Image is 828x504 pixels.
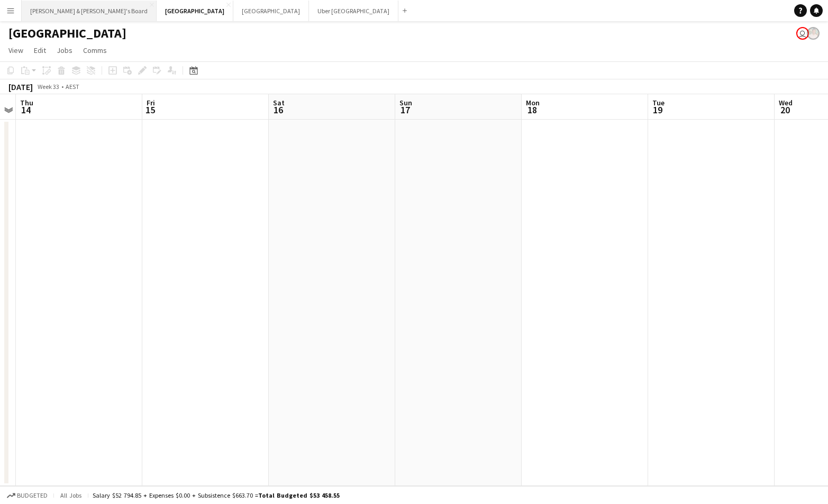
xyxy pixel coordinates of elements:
h1: [GEOGRAPHIC_DATA] [8,25,126,41]
button: [GEOGRAPHIC_DATA] [233,1,309,21]
span: Tue [652,98,665,107]
div: Salary $52 794.85 + Expenses $0.00 + Subsistence $663.70 = [93,491,340,499]
span: Thu [20,98,33,107]
span: 14 [19,104,33,116]
span: Mon [526,98,540,107]
span: Fri [147,98,155,107]
span: 20 [777,104,793,116]
span: Jobs [57,46,72,55]
span: Edit [34,46,46,55]
span: 19 [651,104,665,116]
a: Jobs [52,43,77,57]
span: Sun [399,98,412,107]
button: Uber [GEOGRAPHIC_DATA] [309,1,398,21]
button: Budgeted [5,490,49,501]
button: [GEOGRAPHIC_DATA] [157,1,233,21]
span: Wed [779,98,793,107]
a: Edit [30,43,50,57]
span: View [8,46,23,55]
span: Sat [273,98,285,107]
a: Comms [79,43,111,57]
span: 15 [145,104,155,116]
span: Budgeted [17,492,48,499]
span: Comms [83,46,107,55]
a: View [4,43,28,57]
div: AEST [66,83,79,91]
span: 18 [524,104,540,116]
div: [DATE] [8,82,33,92]
span: Week 33 [35,83,61,91]
span: 17 [398,104,412,116]
span: Total Budgeted $53 458.55 [258,491,340,499]
span: 16 [271,104,285,116]
app-user-avatar: Arrence Torres [807,27,820,40]
span: All jobs [58,491,84,499]
button: [PERSON_NAME] & [PERSON_NAME]'s Board [22,1,157,21]
app-user-avatar: Jenny Tu [796,27,809,40]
